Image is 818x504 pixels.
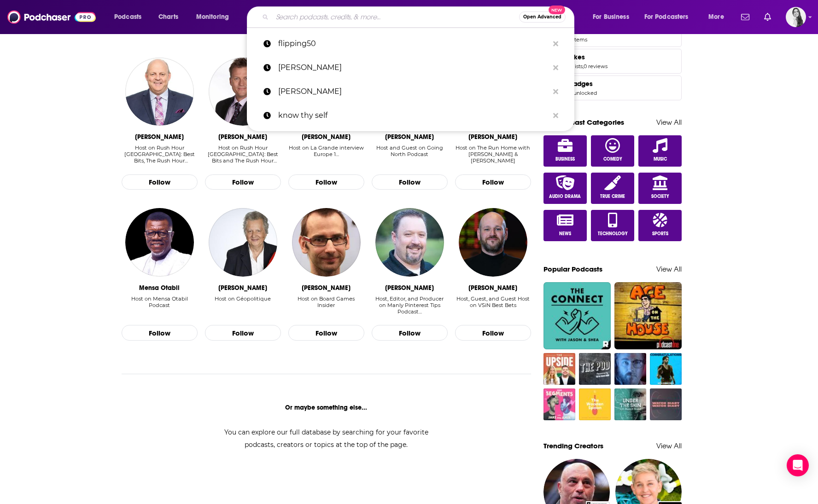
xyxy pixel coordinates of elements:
[372,295,448,315] div: Host, Editor, and Producer on Manly Pinterest Tips Podcast…
[614,353,646,385] img: Uhh Yeah Dude
[196,11,229,23] span: Monitoring
[559,231,571,237] span: News
[247,32,574,56] a: flipping50
[288,295,364,308] div: Host on Board Games Insider
[638,10,702,24] button: open menu
[209,58,277,126] img: James Brayshaw
[122,174,198,190] button: Follow
[591,173,634,204] a: True Crime
[122,325,198,341] button: Follow
[579,353,611,385] a: The Pod
[468,133,517,141] div: Bob Murphy
[786,7,806,27] button: Show profile menu
[543,353,575,385] img: THE UPSIDE with Callie and Jeff Dauler
[125,58,193,126] img: Billy Brownless
[569,53,585,61] span: Likes
[152,10,184,24] a: Charts
[760,9,775,25] a: Show notifications dropdown
[614,282,682,349] img: Ace On The House
[302,133,351,141] div: Sonia Mabrouk
[135,133,184,141] div: Billy Brownless
[292,208,360,276] img: Ignacy Trzewiczek
[543,49,682,74] span: Likes
[288,295,364,315] div: Host on Board Games Insider
[125,208,193,276] img: Mensa Otabil
[614,388,646,420] img: Under The Skin with Russell Brand
[205,325,281,341] button: Follow
[256,6,583,28] div: Search podcasts, credits, & more...
[591,210,634,241] a: Technology
[786,7,806,27] span: Logged in as justina19148
[278,32,549,56] p: flipping50
[288,145,364,164] div: Host on La Grande interview Europe 1…
[523,15,561,19] span: Open Advanced
[549,194,581,199] span: Audio Drama
[288,145,364,157] div: Host on La Grande interview Europe 1…
[598,231,628,237] span: Technology
[205,174,281,190] button: Follow
[139,284,180,292] div: Mensa Otabil
[278,80,549,104] p: anna cabeca
[787,454,809,476] div: Open Intercom Messenger
[569,80,597,88] a: Badges
[569,90,597,96] a: 0 unlocked
[385,133,434,141] div: Dominique Brightmon
[543,441,603,450] a: Trending Creators
[586,10,641,24] button: open menu
[650,388,682,420] img: Watch Diary
[7,8,96,26] img: Podchaser - Follow, Share and Rate Podcasts
[215,295,271,302] div: Host on Géopolitique
[122,295,198,315] div: Host on Mensa Otabil Podcast
[543,388,575,420] img: Segments
[247,56,574,80] a: [PERSON_NAME]
[108,10,153,24] button: open menu
[247,80,574,104] a: [PERSON_NAME]
[656,118,682,127] a: View All
[302,284,351,292] div: Ignacy Trzewiczek
[651,194,669,199] span: Society
[650,353,682,385] a: Congratulations with Chris D'Elia
[600,194,625,199] span: True Crime
[122,145,198,164] div: Host on Rush Hour [GEOGRAPHIC_DATA]: Best Bits, The Rush Hour Melbourne Catc…, and Triple M Rocks...
[468,284,517,292] div: Wes Reynolds
[209,208,277,276] a: Pierre Haski
[579,388,611,420] a: The Wooden Spoon
[543,173,587,204] a: Audio Drama
[652,231,668,237] span: Sports
[190,10,241,24] button: open menu
[549,6,565,14] span: New
[702,10,736,24] button: open menu
[455,325,531,341] button: Follow
[543,118,624,127] a: Top Podcast Categories
[205,145,281,164] div: Host on Rush Hour Melbourne: Best Bits and The Rush Hour Melbourne Catc…
[455,145,531,164] div: Host on The Run Home with [PERSON_NAME] & [PERSON_NAME]
[569,53,608,61] a: Likes
[656,441,682,450] a: View All
[543,282,611,349] img: The Connect
[158,11,178,23] span: Charts
[372,174,448,190] button: Follow
[737,9,753,25] a: Show notifications dropdown
[114,11,141,23] span: Podcasts
[543,135,587,167] a: Business
[385,284,434,292] div: Jeff Sieh
[569,80,593,88] span: Badges
[455,145,531,164] div: Host on The Run Home with Andy & Gazey
[583,63,584,70] span: ,
[593,11,629,23] span: For Business
[272,10,519,24] input: Search podcasts, credits, & more...
[638,210,682,241] a: Sports
[569,36,597,43] span: 2 items
[459,208,527,276] img: Wes Reynolds
[218,133,267,141] div: James Brayshaw
[215,295,271,315] div: Host on Géopolitique
[638,135,682,167] a: Music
